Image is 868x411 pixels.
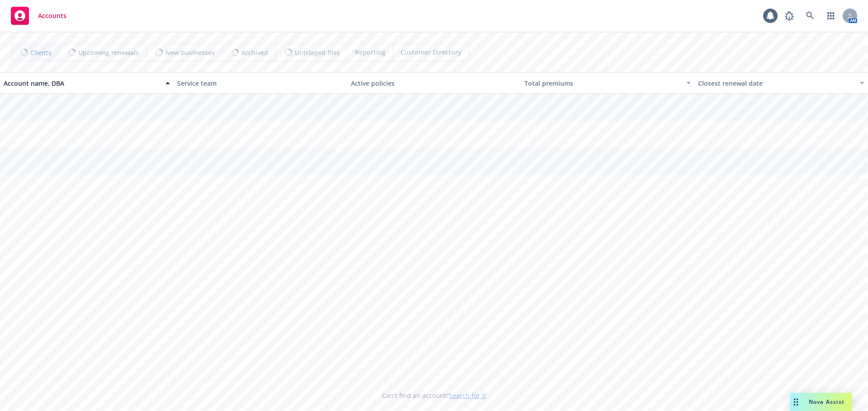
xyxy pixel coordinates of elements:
div: Service team [177,79,344,88]
div: Drag to move [790,393,802,411]
div: Active policies [351,79,517,88]
a: Search [801,7,819,25]
a: Search for it [449,391,486,400]
div: Closest renewal date [698,79,854,88]
span: Upcoming renewals [78,48,139,57]
button: Closest renewal date [694,72,868,94]
a: Accounts [7,3,70,28]
a: Report a Bug [780,7,798,25]
span: Can't find an account? [382,391,486,400]
span: Reporting [355,47,386,57]
span: Archived [241,48,268,57]
span: Customer Directory [401,47,462,57]
div: Total premiums [524,79,681,88]
button: Active policies [347,72,521,94]
span: Accounts [38,12,66,19]
button: Service team [174,72,347,94]
span: Nova Assist [809,398,844,406]
div: Account name, DBA [4,79,160,88]
button: Total premiums [521,72,694,94]
button: Nova Assist [790,393,852,411]
span: Clients [30,48,52,57]
a: Switch app [822,7,840,25]
span: Untriaged files [295,48,340,57]
span: New businesses [165,48,215,57]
